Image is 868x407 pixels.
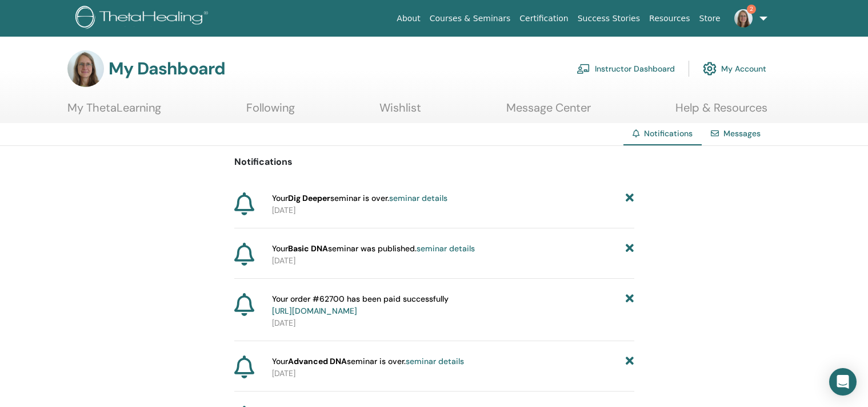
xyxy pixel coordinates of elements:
strong: Advanced DNA [288,356,347,366]
a: Courses & Seminars [425,8,515,29]
span: Your order #62700 has been paid successfully [272,293,449,317]
div: Open Intercom Messenger [829,368,857,396]
a: seminar details [389,193,447,203]
p: [DATE] [272,368,634,380]
a: Following [246,101,295,123]
a: About [392,8,425,29]
p: [DATE] [272,317,634,329]
p: [DATE] [272,255,634,267]
a: Instructor Dashboard [577,56,675,81]
strong: Dig Deeper [288,193,330,203]
img: cog.svg [703,59,717,78]
img: chalkboard-teacher.svg [577,64,590,74]
p: [DATE] [272,204,634,216]
a: seminar details [417,243,475,254]
a: [URL][DOMAIN_NAME] [272,306,357,316]
a: Certification [515,8,573,29]
a: Wishlist [379,101,421,123]
img: logo.png [75,6,212,31]
a: Success Stories [573,8,645,29]
a: Messages [723,128,761,139]
a: My Account [703,56,766,81]
a: seminar details [406,356,464,366]
a: My ThetaLearning [67,101,161,123]
a: Store [695,8,725,29]
span: Your seminar is over. [272,192,447,204]
span: Notifications [644,128,693,139]
span: 2 [747,5,756,14]
img: default.jpg [67,50,104,87]
span: Your seminar is over. [272,355,464,368]
p: Notifications [234,155,634,169]
span: Your seminar was published. [272,243,475,255]
strong: Basic DNA [288,243,328,254]
a: Message Center [506,101,591,123]
a: Resources [645,8,695,29]
h3: My Dashboard [109,58,225,79]
img: default.jpg [734,9,753,27]
a: Help & Resources [675,101,767,123]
